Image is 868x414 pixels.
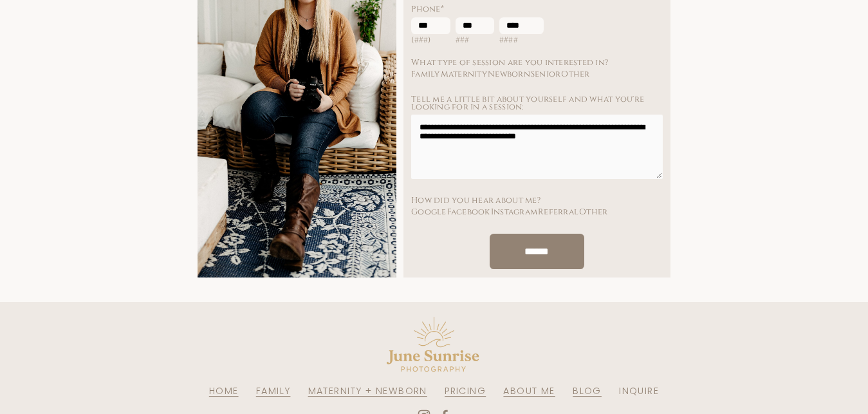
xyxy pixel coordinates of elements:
[447,209,490,216] label: Facebook
[579,209,607,216] label: Other
[308,384,427,397] a: MATERNITY + NEWBORN
[411,209,447,216] label: Google
[561,71,589,78] label: Other
[411,6,444,13] legend: Phone
[538,209,578,216] label: Referral
[411,59,608,66] legend: What type of session are you interested in?
[456,37,494,44] span: ###
[209,384,239,397] a: HOME
[499,37,544,44] span: ####
[441,71,487,78] label: Maternity
[503,384,555,397] a: ABOUT ME
[411,96,662,111] label: Tell me a little bit about yourself and what you're looking for in a session:
[411,71,440,78] label: Family
[411,17,450,34] input: (###)
[411,37,450,44] span: (###)
[619,384,659,397] a: INQUIRE
[499,17,544,34] input: ####
[573,384,602,397] a: BLOG
[445,384,486,397] a: PRICING
[256,384,291,397] a: FAMILY
[491,209,537,216] label: Instagram
[531,71,561,78] label: Senior
[456,17,494,34] input: ###
[411,197,540,204] legend: How did you hear about me?
[488,71,530,78] label: Newborn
